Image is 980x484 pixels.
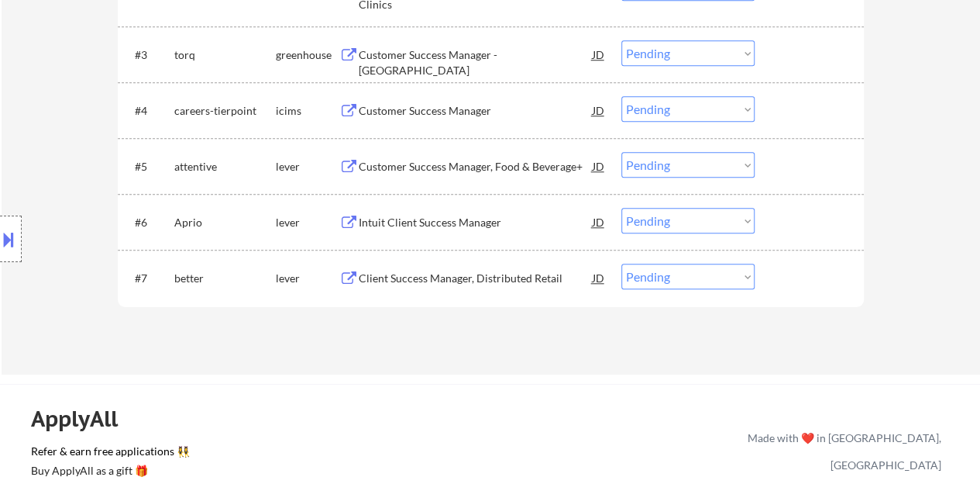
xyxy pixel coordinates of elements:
[276,271,339,286] div: lever
[591,264,607,292] div: JD
[591,152,607,180] div: JD
[359,47,593,78] div: Customer Success Manager - [GEOGRAPHIC_DATA]
[741,424,941,479] div: Made with ❤️ in [GEOGRAPHIC_DATA], [GEOGRAPHIC_DATA]
[591,208,607,236] div: JD
[135,47,162,63] div: #3
[359,271,593,286] div: Client Success Manager, Distributed Retail
[31,446,424,462] a: Refer & earn free applications 👯‍♀️
[31,465,186,476] div: Buy ApplyAll as a gift 🎁
[591,40,607,68] div: JD
[591,96,607,124] div: JD
[359,103,593,119] div: Customer Success Manager
[31,406,136,432] div: ApplyAll
[359,159,593,175] div: Customer Success Manager, Food & Beverage+
[276,159,339,175] div: lever
[31,462,186,482] a: Buy ApplyAll as a gift 🎁
[359,215,593,230] div: Intuit Client Success Manager
[276,103,339,119] div: icims
[276,47,339,63] div: greenhouse
[276,215,339,230] div: lever
[174,47,276,63] div: torq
